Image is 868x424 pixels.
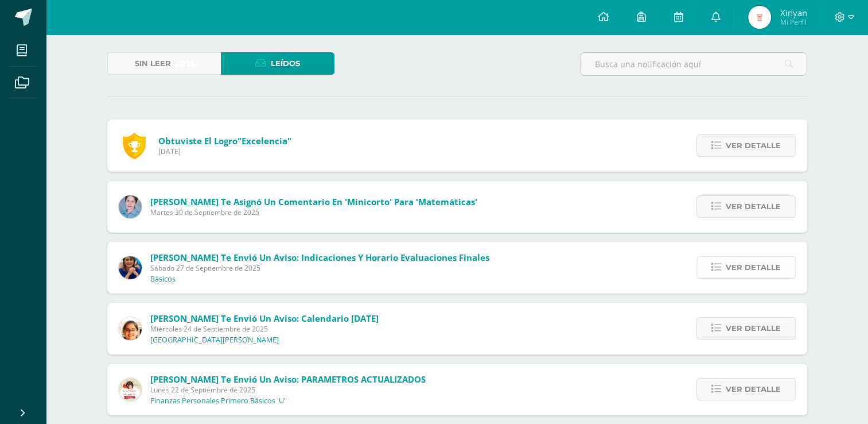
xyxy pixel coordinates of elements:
span: Ver detalle [726,196,781,217]
span: Ver detalle [726,318,781,339]
span: Sin leer [135,53,171,74]
span: Mi Perfil [780,17,807,27]
span: [PERSON_NAME] te envió un aviso: PARAMETROS ACTUALIZADOS [150,373,426,385]
span: Ver detalle [726,379,781,400]
a: Sin leer(1275) [107,52,221,75]
span: [DATE] [158,147,291,156]
img: 5d6f35d558c486632aab3bda9a330e6b.png [119,256,142,279]
span: (1275) [176,53,198,74]
p: Básicos [150,275,176,284]
img: 31c7248459b52d1968276b61d18b5cd8.png [748,6,771,29]
span: Miércoles 24 de Septiembre de 2025 [150,324,379,334]
span: [PERSON_NAME] te asignó un comentario en 'Minicorto' para 'Matemáticas' [150,196,477,207]
span: Ver detalle [726,135,781,156]
span: Leídos [271,53,300,74]
span: Lunes 22 de Septiembre de 2025 [150,385,426,395]
span: Obtuviste el logro [158,135,291,147]
img: 044c0162fa7e0f0b4b3ccbd14fd12260.png [119,195,142,218]
img: fc85df90bfeed59e7900768220bd73e5.png [119,317,142,340]
a: Leídos [221,52,334,75]
p: [GEOGRAPHIC_DATA][PERSON_NAME] [150,336,279,345]
img: b72445c9a0edc7b97c5a79956e4ec4a5.png [119,378,142,401]
span: [PERSON_NAME] te envió un aviso: Indicaciones y Horario Evaluaciones Finales [150,252,489,263]
span: Xinyan [780,7,807,18]
p: Finanzas Personales Primero Básicos 'U' [150,396,286,406]
span: [PERSON_NAME] te envió un aviso: Calendario [DATE] [150,313,379,324]
span: Sábado 27 de Septiembre de 2025 [150,263,489,273]
span: Martes 30 de Septiembre de 2025 [150,207,477,217]
span: Ver detalle [726,257,781,278]
span: "Excelencia" [238,135,291,147]
input: Busca una notificación aquí [581,53,807,75]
